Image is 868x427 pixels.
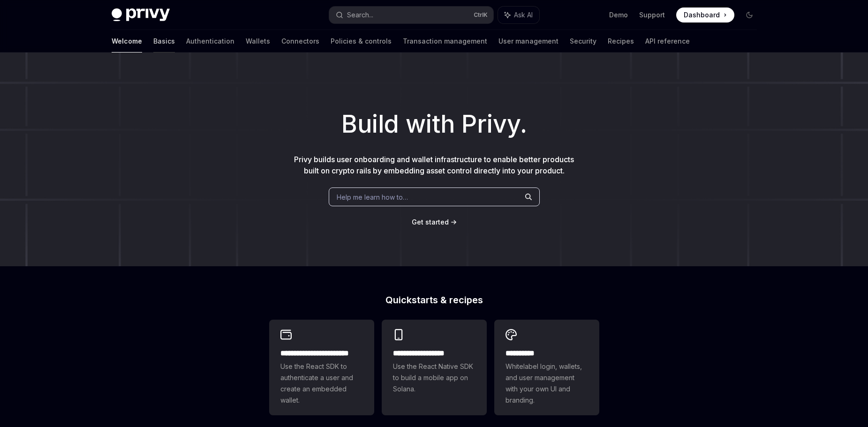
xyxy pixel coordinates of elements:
[294,155,574,175] span: Privy builds user onboarding and wallet infrastructure to enable better products built on crypto ...
[506,361,588,406] span: Whitelabel login, wallets, and user management with your own UI and branding.
[382,320,487,415] a: **** **** **** ***Use the React Native SDK to build a mobile app on Solana.
[246,30,270,52] a: Wallets
[281,30,319,52] a: Connectors
[347,9,373,21] div: Search...
[412,217,449,227] a: Get started
[514,10,533,20] span: Ask AI
[403,30,487,52] a: Transaction management
[112,8,170,22] img: dark logo
[474,11,488,19] span: Ctrl K
[393,361,476,395] span: Use the React Native SDK to build a mobile app on Solana.
[269,295,599,305] h2: Quickstarts & recipes
[498,7,539,23] button: Ask AI
[645,30,690,52] a: API reference
[337,192,408,202] span: Help me learn how to…
[570,30,596,52] a: Security
[412,218,449,226] span: Get started
[609,10,628,20] a: Demo
[186,30,234,52] a: Authentication
[280,361,363,406] span: Use the React SDK to authenticate a user and create an embedded wallet.
[329,7,493,23] button: Search...CtrlK
[684,10,720,20] span: Dashboard
[742,7,757,22] button: Toggle dark mode
[639,10,665,20] a: Support
[331,30,392,52] a: Policies & controls
[494,320,599,415] a: **** *****Whitelabel login, wallets, and user management with your own UI and branding.
[498,30,559,52] a: User management
[608,30,634,52] a: Recipes
[676,7,734,22] a: Dashboard
[112,30,142,52] a: Welcome
[15,106,853,142] h1: Build with Privy.
[153,30,175,52] a: Basics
